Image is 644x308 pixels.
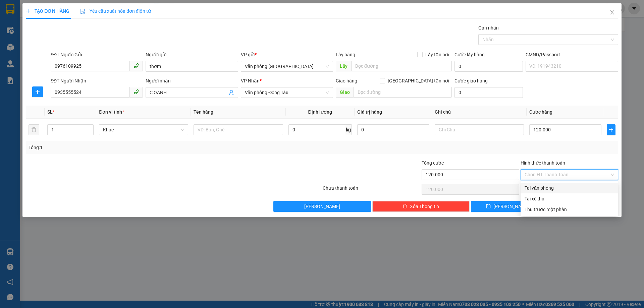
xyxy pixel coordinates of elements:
span: Giao [336,87,354,98]
div: CMND/Passport [526,51,618,58]
label: Cước giao hàng [454,78,488,83]
input: Dọc đường [351,61,452,71]
button: plus [32,86,43,97]
span: user-add [229,90,234,95]
input: Cước lấy hàng [454,61,523,72]
span: Yêu cầu xuất hóa đơn điện tử [80,8,151,14]
span: [PERSON_NAME] [304,203,340,210]
span: plus [33,89,43,95]
th: Ghi chú [432,106,527,119]
button: plus [607,124,615,135]
span: Cước hàng [529,109,552,115]
div: Thu trước một phần [525,206,614,213]
input: Ghi Chú [435,124,524,135]
div: Người nhận [146,77,238,84]
input: Dọc đường [354,87,452,98]
div: VP gửi [241,51,333,58]
span: Xóa Thông tin [410,203,439,210]
span: [GEOGRAPHIC_DATA] tận nơi [385,77,452,84]
div: Tại văn phòng [525,184,614,192]
span: phone [133,63,139,68]
div: SĐT Người Gửi [51,51,143,58]
input: 0 [357,124,429,135]
button: Close [603,3,622,22]
button: deleteXóa Thông tin [372,201,470,212]
input: VD: Bàn, Ghế [194,124,283,135]
span: [PERSON_NAME] [493,203,529,210]
span: Tổng cước [422,160,444,166]
li: 01A03 [GEOGRAPHIC_DATA], [GEOGRAPHIC_DATA] ( bên cạnh cây xăng bến xe phía Bắc cũ) [37,16,152,42]
img: logo.jpg [8,8,42,42]
span: plus [607,127,615,132]
span: Lấy tận nơi [423,51,452,58]
span: Giá trị hàng [357,109,382,115]
span: save [486,204,491,209]
span: Đơn vị tính [99,109,124,115]
span: VP Nhận [241,78,260,83]
input: Cước giao hàng [454,87,523,98]
div: Người gửi [146,51,238,58]
span: Lấy hàng [336,52,355,57]
span: Giao hàng [336,78,357,83]
img: icon [80,9,86,14]
div: Tổng: 1 [29,144,249,151]
span: Văn phòng Đồng Tàu [245,87,329,98]
b: 36 Limousine [70,8,119,16]
span: Khác [103,125,184,135]
span: Văn phòng Thanh Hóa [245,61,329,71]
span: Tên hàng [194,109,213,115]
span: kg [345,124,352,135]
label: Gán nhãn [478,25,499,30]
span: Định lượng [308,109,332,115]
button: save[PERSON_NAME] [471,201,544,212]
button: [PERSON_NAME] [273,201,371,212]
li: Hotline: 1900888999 [37,42,152,50]
div: Tài xế thu [525,195,614,202]
button: delete [29,124,39,135]
label: Cước lấy hàng [454,52,485,57]
span: phone [133,89,139,95]
div: SĐT Người Nhận [51,77,143,84]
span: TẠO ĐƠN HÀNG [26,8,69,14]
div: Chưa thanh toán [322,184,421,196]
span: delete [402,204,407,209]
span: close [609,10,615,15]
label: Hình thức thanh toán [521,160,565,166]
span: SL [47,109,53,115]
span: plus [26,9,31,13]
span: Lấy [336,61,351,71]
